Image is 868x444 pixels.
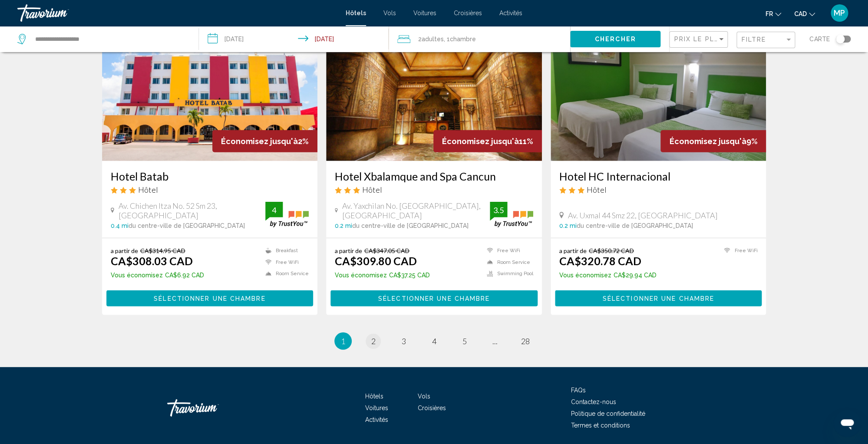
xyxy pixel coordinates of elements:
button: Change language [766,7,781,20]
span: Chercher [595,36,636,43]
a: Termes et conditions [571,422,630,429]
a: Hôtels [346,10,366,16]
span: Prix le plus bas [674,36,741,43]
iframe: Bouton de lancement de la fenêtre de messagerie [833,409,861,437]
img: Hotel image [551,22,766,161]
a: Hôtels [365,393,383,400]
div: 3 star Hotel [335,185,533,194]
a: Hotel image [102,22,318,161]
span: CAD [794,10,807,17]
li: Swimming Pool [482,270,533,277]
div: 3 star Hotel [559,185,758,194]
span: Sélectionner une chambre [602,295,714,302]
del: CA$347.05 CAD [364,247,409,254]
img: trustyou-badge.svg [265,202,309,227]
a: Sélectionner une chambre [330,293,538,302]
a: Contactez-nous [571,398,616,405]
span: 2 [418,33,444,45]
a: Vols [383,10,396,16]
span: du centre-ville de [GEOGRAPHIC_DATA] [577,222,693,229]
button: Sélectionner une chambre [330,290,538,306]
img: trustyou-badge.svg [490,202,533,227]
a: Croisières [418,405,446,411]
a: Sélectionner une chambre [106,293,314,302]
button: Chercher [570,31,661,47]
span: 0.4 mi [111,222,129,229]
a: Vols [418,393,430,400]
a: Travorium [17,4,337,22]
div: 3.5 [490,205,507,215]
a: Travorium [167,395,254,421]
span: Sélectionner une chambre [378,295,490,302]
span: fr [766,10,773,17]
button: Sélectionner une chambre [106,290,314,306]
span: du centre-ville de [GEOGRAPHIC_DATA] [129,222,245,229]
span: Adultes [422,36,444,43]
a: Politique de confidentialité [571,410,645,417]
span: Filtre [741,36,766,43]
a: Hotel HC Internacional [559,170,758,183]
span: Vous économisez [335,272,387,279]
a: Activités [499,10,522,16]
button: Sélectionner une chambre [555,290,762,306]
button: Change currency [794,7,815,20]
del: CA$314.95 CAD [140,247,185,254]
li: Free WiFi [719,247,757,254]
span: Carte [809,33,829,45]
li: Room Service [482,259,533,266]
span: Économisez jusqu'à [442,137,519,146]
a: Hotel Batab [111,170,309,183]
li: Room Service [261,270,309,277]
p: CA$6.92 CAD [111,272,204,279]
button: User Menu [828,4,851,22]
span: a partir de [335,247,362,254]
a: Sélectionner une chambre [555,293,762,302]
span: Économisez jusqu'à [221,137,298,146]
span: Hôtel [587,185,607,194]
ins: CA$309.80 CAD [335,254,417,267]
span: Voitures [413,10,436,16]
span: Vous économisez [559,272,611,279]
span: Av. Uxmal 44 Smz 22, [GEOGRAPHIC_DATA] [568,210,718,220]
a: FAQs [571,387,586,394]
mat-select: Sort by [674,36,725,43]
a: Voitures [365,405,388,411]
span: Vous économisez [111,272,163,279]
div: 3 star Hotel [111,185,309,194]
span: 5 [462,336,467,346]
li: Breakfast [261,247,309,254]
div: 11% [433,130,542,152]
li: Free WiFi [261,259,309,266]
div: 9% [660,130,766,152]
span: 0.2 mi [335,222,352,229]
span: Chambre [450,36,476,43]
span: Hôtel [138,185,158,194]
div: 2% [212,130,317,152]
span: , 1 [444,33,476,45]
button: Toggle map [829,35,851,43]
a: Croisières [454,10,482,16]
span: a partir de [111,247,138,254]
button: Check-in date: Sep 3, 2025 Check-out date: Sep 9, 2025 [199,26,389,52]
span: MP [834,9,845,17]
a: Hotel Xbalamque and Spa Cancun [335,170,533,183]
span: 3 [402,336,406,346]
span: Av. Yaxchilan No. [GEOGRAPHIC_DATA], [GEOGRAPHIC_DATA] [342,201,490,220]
span: Activités [365,416,388,423]
button: Filter [736,31,795,49]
